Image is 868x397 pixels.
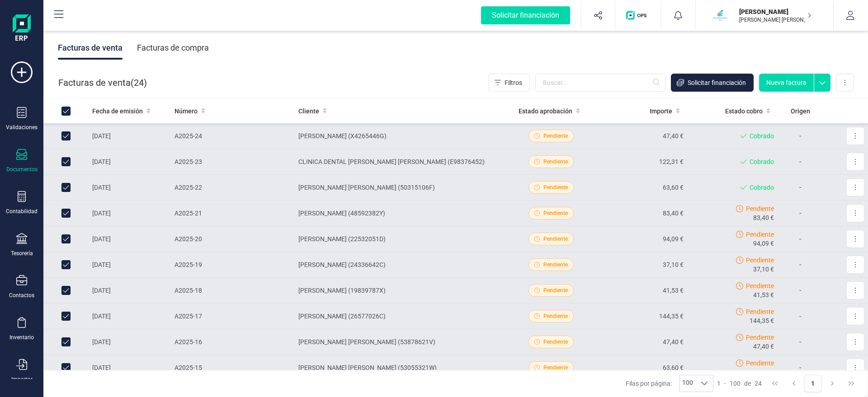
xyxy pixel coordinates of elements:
p: [PERSON_NAME] [739,7,811,16]
p: - [781,182,819,193]
td: 41,53 € [596,278,687,304]
td: [PERSON_NAME] (22532051D) [295,226,506,252]
div: Contabilidad [6,208,38,215]
span: 41,53 € [753,290,774,299]
span: Pendiente [746,307,774,316]
p: - [781,362,819,373]
div: Contactos [9,292,34,299]
div: - [717,379,762,388]
span: 63,60 € [753,368,774,377]
p: - [781,259,819,270]
td: A2025-17 [171,304,295,329]
span: 94,09 € [753,239,774,248]
div: Row Unselected 6a61f80d-4833-4186-83f8-8639cdeb0920 [61,234,71,243]
td: A2025-15 [171,355,295,381]
td: [PERSON_NAME] (19839787X) [295,278,506,304]
td: [DATE] [89,304,171,329]
td: [DATE] [89,355,171,381]
span: Filtros [505,78,522,87]
span: Pendiente [543,235,568,243]
span: Pendiente [746,281,774,290]
span: Importe [650,107,672,116]
span: Estado cobro [725,107,763,116]
div: Facturas de venta ( ) [58,74,147,92]
td: A2025-21 [171,201,295,226]
span: 37,10 € [753,265,774,274]
p: - [781,311,819,322]
td: [PERSON_NAME] (X4265446G) [295,123,506,149]
div: Row Unselected f243aa5d-7ef9-4506-b001-76a79c97b493 [61,286,71,295]
div: Inventario [9,334,34,341]
td: [DATE] [89,123,171,149]
td: [PERSON_NAME] (24336642C) [295,252,506,278]
td: 37,10 € [596,252,687,278]
td: [DATE] [89,252,171,278]
td: 47,40 € [596,329,687,355]
div: Row Unselected e4d76cd6-11d0-461c-84a2-51ec6dfe8282 [61,260,71,269]
button: First Page [766,375,783,392]
div: Row Unselected 2dda0f97-19c9-4278-83e3-2c6fcb3de987 [61,157,71,166]
button: Previous Page [785,375,802,392]
td: A2025-19 [171,252,295,278]
span: 47,40 € [753,342,774,351]
button: Solicitar financiación [671,74,754,92]
td: A2025-20 [171,226,295,252]
span: Solicitar financiación [688,78,746,87]
span: 83,40 € [753,213,774,222]
td: [DATE] [89,175,171,201]
td: [DATE] [89,226,171,252]
td: 47,40 € [596,123,687,149]
input: Buscar... [535,74,665,92]
td: 63,60 € [596,175,687,201]
span: Pendiente [543,132,568,140]
span: Origen [791,107,810,116]
div: Row Unselected 9f7b5aaf-c888-4868-a4ed-bae04c50169d [61,183,71,192]
span: 144,35 € [750,316,774,325]
td: 63,60 € [596,355,687,381]
td: A2025-23 [171,149,295,175]
img: Logo de OPS [626,11,650,20]
div: Solicitar financiación [481,6,570,24]
p: - [781,285,819,296]
td: [PERSON_NAME] [PERSON_NAME] (50315106F) [295,175,506,201]
button: Next Page [824,375,841,392]
button: Filtros [489,74,530,92]
span: Pendiente [746,256,774,265]
span: Pendiente [543,158,568,166]
td: A2025-22 [171,175,295,201]
span: Pendiente [543,183,568,191]
td: [PERSON_NAME] (48592382Y) [295,201,506,226]
span: Pendiente [746,359,774,368]
td: 144,35 € [596,304,687,329]
button: Last Page [843,375,860,392]
div: Facturas de venta [58,36,123,60]
span: Cobrado [750,157,774,166]
img: MA [710,5,730,25]
span: Pendiente [746,230,774,239]
div: All items selected [61,107,71,116]
span: 24 [134,76,144,89]
span: Estado aprobación [519,107,572,116]
span: 100 [679,375,696,392]
span: Pendiente [543,364,568,372]
span: Pendiente [746,204,774,213]
button: Solicitar financiación [470,1,581,30]
td: [DATE] [89,201,171,226]
div: Row Unselected 3ff06903-4e53-49ba-acb2-06227e751159 [61,209,71,218]
td: 122,31 € [596,149,687,175]
span: Pendiente [543,261,568,269]
p: - [781,336,819,347]
div: Tesorería [11,250,33,257]
p: - [781,131,819,141]
p: [PERSON_NAME] [PERSON_NAME] [739,16,811,23]
span: Número [175,107,198,116]
img: Logo Finanedi [13,14,31,43]
span: Pendiente [543,209,568,217]
span: Pendiente [543,338,568,346]
div: Row Unselected ba85d972-09f7-4879-8a17-f0748f17a631 [61,131,71,140]
span: Pendiente [543,286,568,294]
td: [PERSON_NAME] [PERSON_NAME] (53055321W) [295,355,506,381]
p: - [781,234,819,244]
span: 100 [730,379,741,388]
div: Importar [11,376,33,383]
